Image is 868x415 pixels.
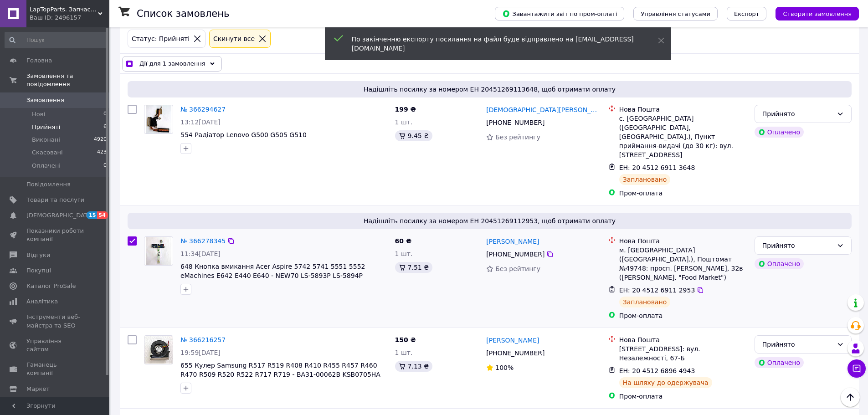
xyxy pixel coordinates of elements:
div: Нова Пошта [619,335,747,344]
span: Маркет [26,385,50,393]
span: 150 ₴ [395,336,416,343]
button: Експорт [727,7,767,20]
span: 15 [87,211,97,219]
a: [PERSON_NAME] [486,237,539,246]
span: Надішліть посилку за номером ЕН 20451269113648, щоб отримати оплату [131,85,848,94]
span: 19:59[DATE] [180,349,221,356]
button: Створити замовлення [776,7,859,20]
div: Пром-оплата [619,311,747,320]
a: 655 Кулер Samsung R517 R519 R408 R410 R455 R457 R460 R470 R509 R520 R522 R717 R719 - BA31-00062B ... [180,362,380,378]
span: 13:12[DATE] [180,118,221,126]
span: 423 [97,149,107,157]
span: Без рейтингу [495,133,540,141]
img: Фото товару [146,237,172,265]
div: м. [GEOGRAPHIC_DATA] ([GEOGRAPHIC_DATA].), Поштомат №49748: просп. [PERSON_NAME], 32в ([PERSON_NA... [619,246,747,282]
div: Cкинути все [211,34,257,44]
span: Скасовані [32,149,63,157]
span: [DEMOGRAPHIC_DATA] [26,211,94,220]
span: Виконані [32,136,60,144]
span: 0 [103,110,107,118]
span: Створити замовлення [783,10,852,17]
span: Нові [32,110,45,118]
span: LapTopParts. Запчастини до ноутбуків та ПК вживані [30,5,98,14]
div: [PHONE_NUMBER] [484,248,546,261]
span: 100% [495,364,514,371]
span: Дії для 1 замовлення [139,59,205,68]
div: Оплачено [755,258,804,269]
span: Без рейтингу [495,265,540,272]
span: ЕН: 20 4512 6911 2953 [619,287,695,294]
div: [PHONE_NUMBER] [484,116,546,129]
a: № 366278345 [180,237,226,245]
span: Показники роботи компанії [26,227,84,243]
span: Експорт [734,10,760,17]
span: 0 [103,162,107,170]
span: Замовлення [26,96,64,104]
span: 1 шт. [395,118,413,126]
span: 11:34[DATE] [180,250,221,257]
span: Інструменти веб-майстра та SEO [26,313,84,329]
div: [PHONE_NUMBER] [484,347,546,359]
div: Пром-оплата [619,392,747,401]
span: Управління сайтом [26,337,84,354]
span: Повідомлення [26,180,71,189]
div: [STREET_ADDRESS]: вул. Незалежності, 67-Б [619,344,747,363]
span: Управління статусами [641,10,710,17]
button: Управління статусами [633,7,718,20]
span: 1 шт. [395,349,413,356]
a: Фото товару [144,105,173,134]
span: Надішліть посилку за номером ЕН 20451269112953, щоб отримати оплату [131,216,848,225]
input: Пошук [5,32,108,48]
span: Головна [26,56,52,65]
span: 60 ₴ [395,237,411,245]
div: На шляху до одержувача [619,377,712,388]
button: Завантажити звіт по пром-оплаті [495,7,624,20]
span: Аналітика [26,297,58,306]
a: Фото товару [144,335,173,364]
div: Прийнято [762,109,833,119]
span: Покупці [26,266,51,275]
span: ЕН: 20 4512 6896 4943 [619,367,695,374]
a: 648 Кнопка вмикання Acer Aspire 5742 5741 5551 5552 eMachines E642 E440 E640 - NEW70 LS-5893P LS-... [180,263,365,279]
div: 7.51 ₴ [395,262,432,273]
span: 54 [97,211,108,219]
span: Оплачені [32,162,61,170]
a: 554 Радіатор Lenovo G500 G505 G510 [180,131,307,138]
a: № 366294627 [180,106,226,113]
div: Прийнято [762,241,833,251]
a: Створити замовлення [766,10,859,17]
div: Оплачено [755,357,804,368]
img: Фото товару [144,336,173,364]
span: Замовлення та повідомлення [26,72,109,88]
div: Статус: Прийняті [130,34,191,44]
span: 6 [103,123,107,131]
span: Завантажити звіт по пром-оплаті [502,10,617,18]
div: с. [GEOGRAPHIC_DATA] ([GEOGRAPHIC_DATA], [GEOGRAPHIC_DATA].), Пункт приймання-видачі (до 30 кг): ... [619,114,747,159]
span: Гаманець компанії [26,361,84,377]
span: Прийняті [32,123,60,131]
div: Нова Пошта [619,236,747,246]
img: Фото товару [146,105,171,133]
div: Заплановано [619,297,671,307]
button: Наверх [841,388,860,407]
div: Нова Пошта [619,105,747,114]
span: 1 шт. [395,250,413,257]
span: Товари та послуги [26,196,84,204]
div: Пром-оплата [619,189,747,198]
span: Каталог ProSale [26,282,76,290]
div: Прийнято [762,339,833,349]
a: [DEMOGRAPHIC_DATA][PERSON_NAME] [486,105,601,114]
div: Оплачено [755,127,804,138]
a: Фото товару [144,236,173,266]
button: Чат з покупцем [847,359,866,378]
span: ЕН: 20 4512 6911 3648 [619,164,695,171]
div: Заплановано [619,174,671,185]
span: Відгуки [26,251,50,259]
h1: Список замовлень [137,8,229,19]
div: 9.45 ₴ [395,130,432,141]
div: По закінченню експорту посилання на файл буде відправлено на [EMAIL_ADDRESS][DOMAIN_NAME] [352,35,635,53]
span: 199 ₴ [395,106,416,113]
span: 4920 [94,136,107,144]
